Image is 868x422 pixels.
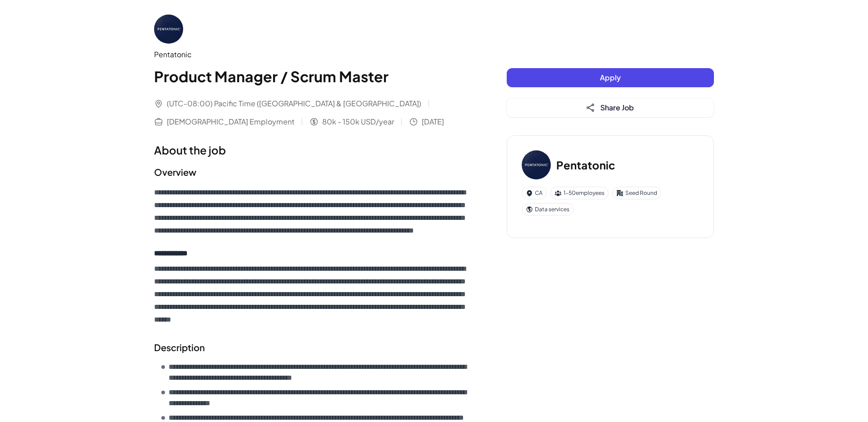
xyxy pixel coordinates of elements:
img: Pe [522,150,551,179]
button: Share Job [507,98,714,117]
span: [DEMOGRAPHIC_DATA] Employment [167,116,294,127]
button: Apply [507,68,714,87]
div: Data services [522,203,574,216]
img: Pe [154,15,183,44]
div: Pentatonic [154,49,470,60]
h2: Overview [154,165,470,179]
span: Apply [600,73,621,82]
div: 1-50 employees [550,187,609,199]
span: 80k - 150k USD/year [322,116,394,127]
span: [DATE] [422,116,444,127]
span: (UTC-08:00) Pacific Time ([GEOGRAPHIC_DATA] & [GEOGRAPHIC_DATA]) [167,98,421,109]
h2: Description [154,341,470,354]
h3: Pentatonic [556,157,615,173]
span: Share Job [600,103,634,112]
div: Seed Round [612,187,661,199]
h1: Product Manager / Scrum Master [154,65,470,87]
h1: About the job [154,142,470,158]
div: CA [522,187,547,199]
